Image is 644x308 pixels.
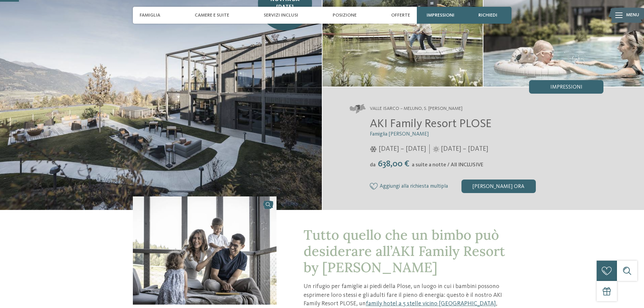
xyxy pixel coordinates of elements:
[376,160,411,168] span: 638,00 €
[478,13,497,18] span: richiedi
[366,301,496,307] a: family hotel a 5 stelle vicino [GEOGRAPHIC_DATA]
[461,180,536,193] div: [PERSON_NAME] ora
[380,184,448,190] span: Aggiungi alla richiesta multipla
[379,144,426,154] span: [DATE] – [DATE]
[412,162,483,168] span: a suite a notte / All INCLUSIVE
[304,226,505,276] span: Tutto quello che un bimbo può desiderare all’AKI Family Resort by [PERSON_NAME]
[195,13,229,18] span: Camere e Suite
[370,105,462,112] span: Valle Isarco – Meluno, S. [PERSON_NAME]
[441,144,488,154] span: [DATE] – [DATE]
[333,13,357,18] span: Posizione
[433,146,439,152] i: Orari d'apertura estate
[133,196,277,304] img: AKI: tutto quello che un bimbo può desiderare
[391,13,410,18] span: Offerte
[264,13,298,18] span: Servizi inclusi
[370,162,376,168] span: da
[370,132,429,137] span: Famiglia [PERSON_NAME]
[550,85,582,90] span: Impressioni
[140,13,160,18] span: Famiglia
[370,146,377,152] i: Orari d'apertura inverno
[427,13,454,18] span: Impressioni
[370,118,492,130] span: AKI Family Resort PLOSE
